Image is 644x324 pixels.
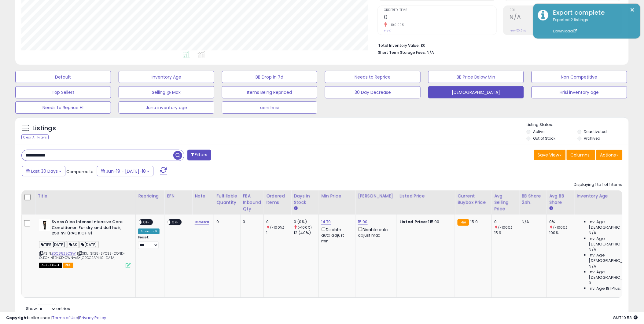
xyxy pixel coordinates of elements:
[38,193,133,199] div: Title
[549,230,574,236] div: 100%
[574,182,623,188] div: Displaying 1 to 1 of 1 items
[589,286,621,291] span: Inv. Age 181 Plus:
[216,193,237,206] div: Fulfillable Quantity
[52,315,78,321] a: Terms of Use
[533,136,555,141] label: Out of Stock
[321,219,331,225] a: 14.79
[584,129,607,134] label: Deactivated
[195,193,211,199] div: Note
[79,315,106,321] a: Privacy Policy
[39,251,126,260] span: | SKU: SK25-SYOSS-COND-OLEO-INTENSE-OWN-x3-[GEOGRAPHIC_DATA]
[119,101,214,114] button: Jana inventory age
[384,14,497,22] h2: 0
[358,219,368,225] a: 15.90
[119,86,214,98] button: Selling @ Max
[325,86,421,98] button: 30 Day Decrease
[31,168,58,174] span: Last 30 Days
[21,134,49,140] div: Clear All Filters
[138,229,160,234] div: Amazon AI
[533,129,544,134] label: Active
[15,86,111,98] button: Top Sellers
[52,251,76,256] a: B0C85Z3QGW
[428,86,524,98] button: [DEMOGRAPHIC_DATA]
[553,225,567,230] small: (-100%)
[378,41,618,49] li: £0
[567,150,595,160] button: Columns
[384,9,497,12] span: Ordered Items
[522,193,544,206] div: BB Share 24h.
[458,193,489,206] div: Current Buybox Price
[222,71,318,83] button: BB Drop in 7d
[294,193,316,206] div: Days In Stock
[26,306,70,312] span: Show: entries
[22,166,65,176] button: Last 30 Days
[428,71,524,83] button: BB Price Below Min
[527,122,629,128] p: Listing States:
[266,219,291,225] div: 0
[119,71,214,83] button: Inventory Age
[378,43,420,48] b: Total Inventory Value:
[589,247,596,252] span: N/A
[294,219,318,225] div: 0 (0%)
[399,193,452,199] div: Listed Price
[589,280,591,286] span: 0
[510,29,526,32] small: Prev: 50.54%
[52,219,126,238] b: Syoss Oleo Intense Intensive Care Conditioner, For dry and dull hair, 250 ml (PACK OF 3)
[471,219,478,225] span: 15.9
[187,150,211,160] button: Filters
[494,219,519,225] div: 0
[106,168,146,174] span: Jun-19 - [DATE]-18
[589,264,596,269] span: N/A
[549,206,553,211] small: Avg BB Share.
[589,230,596,236] span: N/A
[39,263,62,268] span: All listings that are currently out of stock and unavailable for purchase on Amazon
[32,124,56,133] h5: Listings
[6,315,28,321] strong: Copyright
[549,8,636,17] div: Export complete
[358,193,394,199] div: [PERSON_NAME]
[534,150,566,160] button: Save View
[266,230,291,236] div: 1
[321,226,351,244] div: Disable auto adjust min
[549,193,572,206] div: Avg BB Share
[39,241,67,248] span: TIER [DATE]
[325,71,421,83] button: Needs to Reprice
[510,14,622,22] h2: N/A
[195,219,209,225] a: намален
[427,50,434,55] span: N/A
[66,169,94,175] span: Compared to:
[549,219,574,225] div: 0%
[384,29,392,32] small: Prev: 1
[142,220,151,225] span: OFF
[378,50,426,55] b: Short Term Storage Fees:
[387,23,404,27] small: -100.00%
[39,219,131,267] div: ASIN:
[138,193,162,199] div: Repricing
[222,86,318,98] button: Items Being Repriced
[458,219,469,226] small: FBA
[97,166,153,176] button: Jun-19 - [DATE]-18
[596,150,623,160] button: Actions
[613,315,638,321] span: 2025-08-18 10:53 GMT
[553,28,577,34] a: Download
[222,101,318,114] button: ceni hrisi
[243,193,261,212] div: FBA inbound Qty
[532,71,627,83] button: Non Competitive
[216,219,235,225] div: 0
[298,225,312,230] small: (-100%)
[266,193,289,206] div: Ordered Items
[630,6,635,14] button: ×
[79,241,99,248] span: [DATE]
[522,219,542,225] div: N/A
[138,235,160,249] div: Preset:
[243,219,259,225] div: 0
[510,9,622,12] span: ROI
[321,193,353,199] div: Min Price
[584,136,601,141] label: Archived
[39,219,50,231] img: 311zCJRZD4L._SL40_.jpg
[399,219,427,225] b: Listed Price:
[571,152,590,158] span: Columns
[498,225,512,230] small: (-100%)
[294,206,297,211] small: Days In Stock.
[167,193,190,199] div: EFN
